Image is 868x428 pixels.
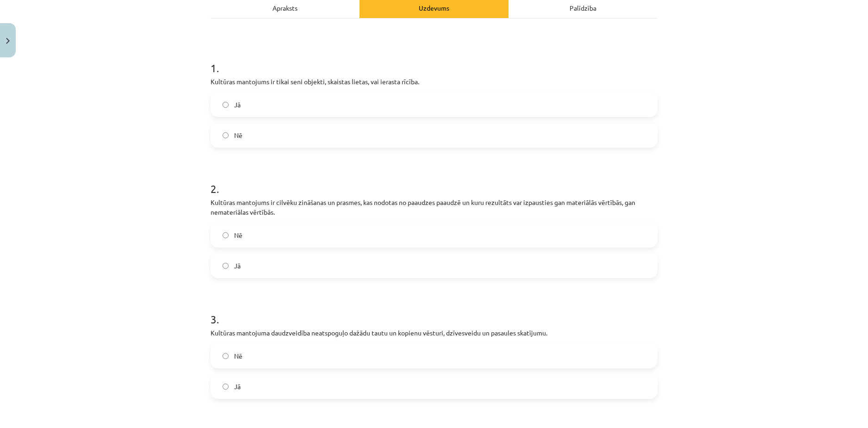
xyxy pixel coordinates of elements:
p: Kultūras mantojums ir cilvēku zināšanas un prasmes, kas nodotas no paaudzes paaudzē un kuru rezul... [211,198,657,217]
h1: 1 . [211,45,657,74]
p: Kultūras mantojuma daudzveidība neatspoguļo dažādu tautu un kopienu vēsturi, dzīvesveidu un pasau... [211,328,657,338]
span: Jā [234,100,241,110]
input: Nē [223,353,229,359]
span: Jā [234,382,241,391]
input: Nē [223,132,229,138]
p: Kultūras mantojums ir tikai seni objekti, skaistas lietas, vai ierasta rīcība. [211,77,657,87]
span: Nē [234,230,242,240]
input: Jā [223,263,229,269]
img: icon-close-lesson-0947bae3869378f0d4975bcd49f059093ad1ed9edebbc8119c70593378902aed.svg [6,38,10,44]
input: Jā [223,384,229,390]
span: Jā [234,261,241,271]
h1: 2 . [211,166,657,195]
span: Nē [234,351,242,361]
input: Jā [223,102,229,108]
input: Nē [223,232,229,238]
h1: 3 . [211,297,657,325]
span: Nē [234,130,242,140]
